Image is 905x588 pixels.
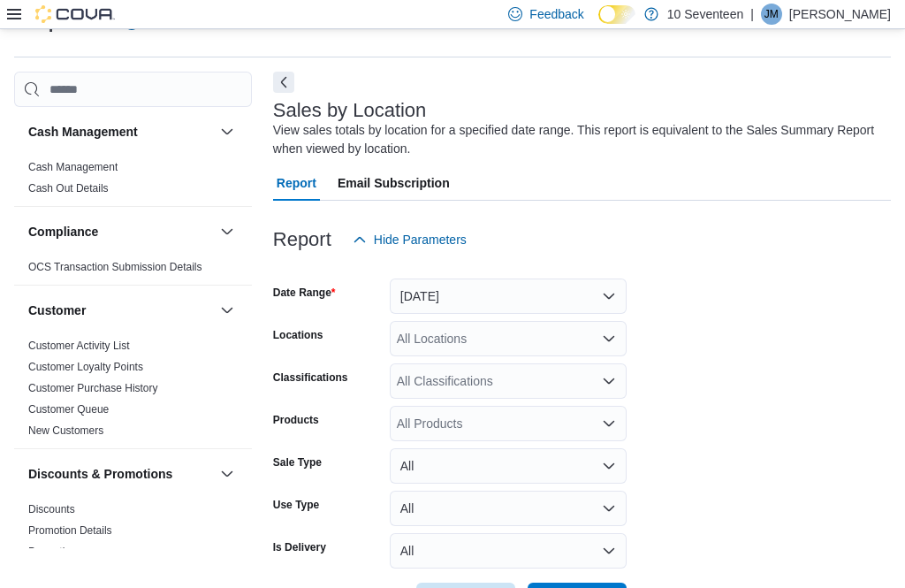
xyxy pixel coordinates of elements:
a: Customer Activity List [28,340,130,352]
h3: Customer [28,302,86,319]
div: Customer [14,335,252,448]
span: Dark Mode [598,24,599,25]
button: Hide Parameters [346,222,474,257]
h3: Compliance [28,223,98,241]
button: Open list of options [602,374,616,388]
button: Customer [217,300,238,321]
a: Discounts [28,503,75,515]
button: Customer [28,302,213,319]
h3: Cash Management [28,123,138,141]
p: [PERSON_NAME] [789,4,891,25]
label: Locations [273,328,323,342]
p: | [750,4,754,25]
button: All [390,491,627,526]
button: Open list of options [602,332,616,346]
span: Report [277,165,316,201]
a: Customer Queue [28,403,109,416]
label: Date Range [273,286,336,300]
p: 10 Seventeen [667,4,743,25]
div: View sales totals by location for a specified date range. This report is equivalent to the Sales ... [273,121,882,158]
button: Compliance [217,221,238,242]
button: [DATE] [390,279,627,314]
label: Classifications [273,370,348,385]
label: Sale Type [273,455,322,470]
input: Dark Mode [598,5,635,24]
button: All [390,533,627,569]
span: Email Subscription [338,165,450,201]
button: Discounts & Promotions [217,463,238,485]
div: Jeremy Mead [761,4,782,25]
a: Promotions [28,546,82,558]
label: Use Type [273,498,319,512]
a: Customer Loyalty Points [28,361,143,373]
button: Open list of options [602,416,616,431]
img: Cova [35,5,115,23]
button: Cash Management [28,123,213,141]
div: Cash Management [14,157,252,206]
label: Products [273,413,319,427]
button: Compliance [28,223,213,241]
span: JM [764,4,779,25]
h3: Sales by Location [273,100,427,121]
div: Compliance [14,256,252,285]
a: Cash Management [28,161,118,173]
div: Discounts & Promotions [14,499,252,569]
button: All [390,448,627,484]
label: Is Delivery [273,540,326,554]
a: Promotion Details [28,524,112,537]
button: Next [273,72,294,93]
a: New Customers [28,424,103,437]
button: Cash Management [217,121,238,142]
span: Feedback [529,5,583,23]
a: Cash Out Details [28,182,109,195]
span: Hide Parameters [374,231,467,248]
h3: Report [273,229,331,250]
h3: Discounts & Promotions [28,465,172,483]
a: Customer Purchase History [28,382,158,394]
a: OCS Transaction Submission Details [28,261,202,273]
button: Discounts & Promotions [28,465,213,483]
